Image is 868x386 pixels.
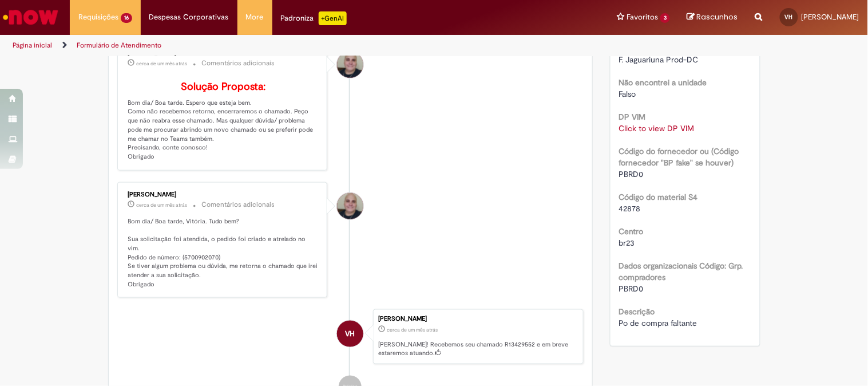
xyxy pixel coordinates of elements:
p: Bom dia/ Boa tarde. Espero que esteja bem. Como não recebemos retorno, encerraremos o chamado. Pe... [128,81,319,162]
p: +GenAi [319,11,347,25]
span: 42878 [619,203,641,214]
div: Leonardo Manoel De Souza [337,193,363,219]
span: VH [346,320,355,348]
span: PBRD0 [619,283,644,294]
b: Descrição [619,306,655,317]
b: Não encontrei a unidade [619,77,707,88]
b: Código do material S4 [619,192,698,202]
b: Solução Proposta: [181,80,265,93]
b: Código do fornecedor ou (Código fornecedor "BP fake" se houver) [619,146,739,168]
b: DP VIM [619,112,646,122]
p: Bom dia/ Boa tarde, Vitória. Tudo bem? Sua solicitação foi atendida, o pedido foi criado e atrela... [128,217,319,289]
small: Comentários adicionais [202,200,275,210]
span: Requisições [78,11,118,23]
span: cerca de um mês atrás [387,326,438,333]
ul: Trilhas de página [9,35,570,56]
small: Comentários adicionais [202,58,275,68]
b: Dados organizacionais Código: Grp. compradores [619,261,743,282]
span: 3 [660,13,670,23]
div: [PERSON_NAME] [128,191,319,198]
b: Centro [619,226,644,237]
img: ServiceNow [1,6,60,29]
span: 16 [121,13,132,23]
span: Rascunhos [697,11,738,22]
div: Padroniza [281,11,347,25]
span: PBRD0 [619,169,644,179]
li: Vitória Haro [117,309,584,364]
div: Leonardo Manoel De Souza [337,52,363,78]
time: 20/08/2025 13:58:11 [137,202,188,208]
span: Falso [619,89,636,99]
span: F. Jaguariuna Prod-DC [619,54,699,65]
div: [PERSON_NAME] [378,316,577,322]
time: 28/08/2025 08:56:38 [137,60,188,67]
span: [PERSON_NAME] [802,12,859,22]
span: Favoritos [627,11,658,23]
span: More [246,11,264,23]
time: 19/08/2025 16:12:03 [387,326,438,333]
span: br23 [619,238,635,248]
a: Rascunhos [687,12,738,23]
a: Click to view DP VIM [619,123,695,133]
div: Vitória Haro [337,321,363,347]
span: Despesas Corporativas [149,11,229,23]
span: Po de compra faltante [619,318,697,328]
a: Formulário de Atendimento [77,41,161,50]
span: VH [785,13,793,21]
span: cerca de um mês atrás [137,202,188,208]
span: cerca de um mês atrás [137,60,188,67]
p: [PERSON_NAME]! Recebemos seu chamado R13429552 e em breve estaremos atuando. [378,340,577,358]
a: Página inicial [13,41,52,50]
